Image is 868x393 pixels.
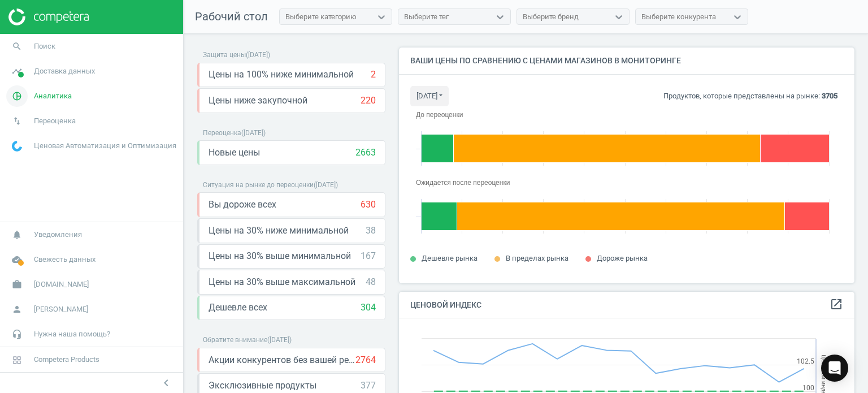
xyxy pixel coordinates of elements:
[641,12,716,22] div: Выберите конкурента
[506,254,568,262] span: В пределах рынка
[410,86,449,106] button: [DATE]
[203,181,314,189] span: Ситуация на рынке до переоценки
[241,129,266,137] span: ( [DATE] )
[355,354,376,366] div: 2764
[822,92,837,100] b: 3705
[6,110,28,132] i: swap_vert
[209,250,351,262] span: Цены на 30% выше минимальной
[34,230,82,240] span: Уведомления
[209,354,355,366] span: Акции конкурентов без вашей реакции
[361,198,376,211] div: 630
[246,51,270,59] span: ( [DATE] )
[361,379,376,392] div: 377
[34,41,55,51] span: Поиск
[6,249,28,270] i: cloud_done
[209,198,276,211] span: Вы дороже всех
[34,66,95,76] span: Доставка данных
[6,85,28,107] i: pie_chart_outlined
[6,274,28,295] i: work
[209,68,354,81] span: Цены на 100% ниже минимальной
[203,336,267,344] span: Обратите внимание
[209,224,349,237] span: Цены на 30% ниже минимальной
[314,181,338,189] span: ( [DATE] )
[209,301,267,314] span: Дешевле всех
[404,12,449,22] div: Выберите тег
[802,384,814,392] text: 100
[195,10,268,23] span: Рабочий стол
[34,304,88,314] span: [PERSON_NAME]
[34,279,89,290] span: [DOMAIN_NAME]
[267,336,292,344] span: ( [DATE] )
[821,355,848,382] div: Open Intercom Messenger
[361,94,376,107] div: 220
[830,297,843,311] i: open_in_new
[523,12,579,22] div: Выберите бренд
[159,376,173,390] i: chevron_left
[152,375,180,390] button: chevron_left
[416,111,463,119] tspan: До переоценки
[285,12,357,22] div: Выберите категорию
[203,51,246,59] span: Защита цены
[830,297,843,312] a: open_in_new
[6,224,28,245] i: notifications
[6,323,28,345] i: headset_mic
[399,47,854,74] h4: Ваши цены по сравнению с ценами магазинов в мониторинге
[361,301,376,314] div: 304
[663,91,837,101] p: Продуктов, которые представлены на рынке:
[6,36,28,57] i: search
[797,357,814,365] text: 102.5
[366,224,376,237] div: 38
[34,329,110,339] span: Нужна наша помощь?
[416,179,510,187] tspan: Ожидается после переоценки
[34,141,176,151] span: Ценовая Автоматизация и Оптимизация
[6,299,28,320] i: person
[6,61,28,82] i: timeline
[34,254,96,265] span: Свежесть данных
[597,254,648,262] span: Дороже рынка
[422,254,478,262] span: Дешевле рынка
[34,116,76,126] span: Переоценка
[361,250,376,262] div: 167
[209,94,307,107] span: Цены ниже закупочной
[34,355,99,365] span: Competera Products
[355,146,376,159] div: 2663
[399,292,854,318] h4: Ценовой индекс
[209,146,260,159] span: Новые цены
[209,276,355,288] span: Цены на 30% выше максимальной
[209,379,316,392] span: Эксклюзивные продукты
[371,68,376,81] div: 2
[203,129,241,137] span: Переоценка
[366,276,376,288] div: 48
[8,8,89,25] img: ajHJNr6hYgQAAAAASUVORK5CYII=
[12,141,22,152] img: wGWNvw8QSZomAAAAABJRU5ErkJggg==
[34,91,72,101] span: Аналитика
